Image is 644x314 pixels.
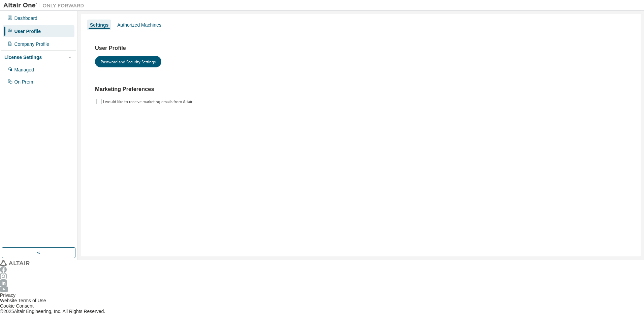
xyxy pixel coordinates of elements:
div: Authorized Machines [117,22,161,28]
div: Dashboard [14,15,37,21]
div: Company Profile [14,41,49,47]
div: On Prem [14,79,33,85]
h3: User Profile [95,45,626,51]
h3: Marketing Preferences [95,86,626,92]
div: User Profile [14,29,41,34]
div: License Settings [4,55,42,60]
div: Settings [90,22,108,28]
div: Managed [14,67,34,72]
label: I would like to receive marketing emails from Altair [103,97,194,105]
button: Password and Security Settings [95,56,161,67]
img: Altair One [3,2,88,9]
